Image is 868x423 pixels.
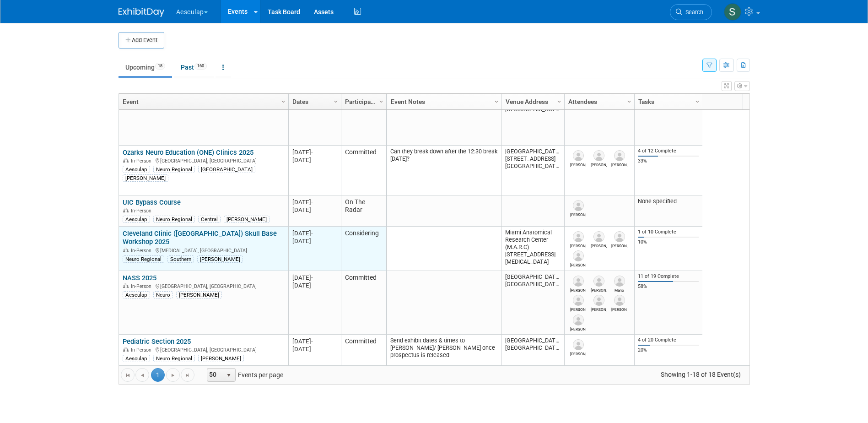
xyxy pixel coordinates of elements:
[123,246,284,254] div: [MEDICAL_DATA], [GEOGRAPHIC_DATA]
[123,282,284,290] div: [GEOGRAPHIC_DATA], [GEOGRAPHIC_DATA]
[225,372,232,379] span: select
[554,94,564,108] a: Column Settings
[376,94,386,108] a: Column Settings
[194,63,207,70] span: 160
[638,273,699,280] div: 11 of 19 Complete
[555,98,563,105] span: Column Settings
[652,368,749,381] span: Showing 1-18 of 18 Event(s)
[724,3,741,21] img: Sara Hurson
[638,283,699,290] div: 58%
[123,347,129,352] img: In-Person Event
[570,306,586,312] div: Megan Markee
[119,59,172,76] a: Upcoming18
[292,237,337,245] div: [DATE]
[593,231,604,242] img: Matt Brolley
[591,242,607,248] div: Matt Brolley
[197,255,243,263] div: [PERSON_NAME]
[181,368,194,382] a: Go to the last page
[611,306,627,312] div: Andy Dickherber
[123,337,191,346] a: Pediatric Section 2025
[331,94,341,108] a: Column Settings
[123,291,150,298] div: Aesculap
[292,206,337,214] div: [DATE]
[506,94,558,109] a: Venue Address
[176,291,222,298] div: [PERSON_NAME]
[124,372,131,379] span: Go to the first page
[493,98,500,105] span: Column Settings
[387,335,501,366] td: Send exhibit dates & times to [PERSON_NAME]/ [PERSON_NAME] once prospectus is released
[139,372,146,379] span: Go to the previous page
[638,94,696,109] a: Tasks
[638,229,699,235] div: 1 of 10 Complete
[311,149,313,156] span: -
[341,146,386,195] td: Committed
[341,195,386,227] td: On The Radar
[387,146,501,195] td: Can they break down after the 12:30 break [DATE]?
[614,231,625,242] img: John Addison
[292,345,337,353] div: [DATE]
[155,63,165,70] span: 18
[153,291,173,298] div: Neuro
[131,248,154,254] span: In-Person
[638,198,699,205] div: None specified
[123,229,277,246] a: Cleveland Clinic ([GEOGRAPHIC_DATA]) Skull Base Workshop 2025
[377,98,385,105] span: Column Settings
[153,166,195,173] div: Neuro Regional
[625,98,633,105] span: Column Settings
[611,242,627,248] div: John Addison
[198,355,244,362] div: [PERSON_NAME]
[123,94,282,109] a: Event
[638,158,699,164] div: 33%
[570,287,586,293] div: Brian Knop
[341,227,386,271] td: Considering
[573,231,584,242] img: Seth Kaeding
[573,315,584,325] img: Pete Pawlak
[568,94,628,109] a: Attendees
[119,32,164,49] button: Add Event
[341,271,386,335] td: Committed
[391,94,496,109] a: Event Notes
[692,94,702,108] a: Column Settings
[119,8,164,17] img: ExhibitDay
[198,166,255,173] div: [GEOGRAPHIC_DATA]
[174,59,214,76] a: Past160
[638,239,699,245] div: 10%
[123,248,129,252] img: In-Person Event
[123,148,253,157] a: Ozarks Neuro Education (ONE) Clinics 2025
[207,369,223,381] span: 50
[167,255,194,263] div: Southern
[311,338,313,345] span: -
[224,216,270,223] div: [PERSON_NAME]
[292,337,337,345] div: [DATE]
[694,98,701,105] span: Column Settings
[311,230,313,237] span: -
[345,94,380,109] a: Participation
[638,148,699,154] div: 4 of 12 Complete
[593,150,604,161] img: Brian Knop
[570,161,586,167] div: Brad Sester
[682,9,703,16] span: Search
[614,276,625,287] img: Mario Pilato
[123,255,164,263] div: Neuro Regional
[311,274,313,281] span: -
[292,198,337,206] div: [DATE]
[121,368,135,382] a: Go to the first page
[570,211,586,217] div: Tony Garcia
[501,146,564,195] td: [GEOGRAPHIC_DATA] [STREET_ADDRESS] [GEOGRAPHIC_DATA]
[123,166,150,173] div: Aesculap
[123,274,156,282] a: NASS 2025
[341,335,386,366] td: Committed
[614,150,625,161] img: Andy Dickherber
[670,4,712,20] a: Search
[501,271,564,335] td: [GEOGRAPHIC_DATA], [GEOGRAPHIC_DATA]
[123,158,129,163] img: In-Person Event
[280,98,287,105] span: Column Settings
[638,347,699,353] div: 20%
[135,368,149,382] a: Go to the previous page
[131,283,154,289] span: In-Person
[593,295,604,306] img: Ryan Mancini
[491,94,501,108] a: Column Settings
[123,157,284,164] div: [GEOGRAPHIC_DATA], [GEOGRAPHIC_DATA]
[123,216,150,223] div: Aesculap
[123,346,284,353] div: [GEOGRAPHIC_DATA], [GEOGRAPHIC_DATA]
